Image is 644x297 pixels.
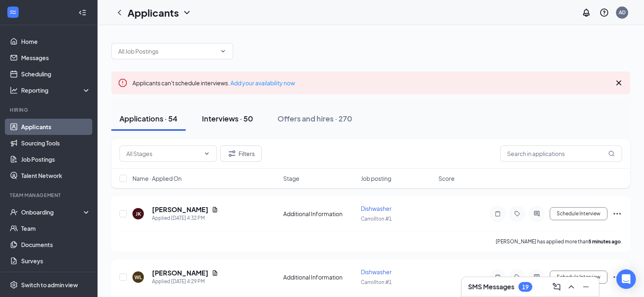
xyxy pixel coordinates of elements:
[134,274,142,281] div: WL
[361,268,392,275] span: Dishwasher
[550,271,607,284] button: Schedule Interview
[230,79,295,87] a: Add your availability now
[579,280,592,293] button: Minimize
[119,113,178,124] div: Applications · 54
[283,210,356,218] div: Additional Information
[202,113,253,124] div: Interviews · 50
[496,238,622,245] p: [PERSON_NAME] has applied more than .
[204,150,210,157] svg: ChevronDown
[21,119,91,135] a: Applicants
[550,280,563,293] button: ComposeMessage
[21,33,91,50] a: Home
[132,174,182,182] span: Name · Applied On
[152,205,208,214] h5: [PERSON_NAME]
[361,174,391,182] span: Job posting
[522,284,529,290] div: 19
[118,47,217,56] input: All Job Postings
[132,79,295,87] span: Applicants can't schedule interviews.
[21,86,91,94] div: Reporting
[612,209,622,219] svg: Ellipses
[21,236,91,253] a: Documents
[361,216,392,222] span: Carrollton #1
[532,274,542,280] svg: ActiveChat
[128,6,179,20] h1: Applicants
[152,269,208,277] h5: [PERSON_NAME]
[616,269,636,289] div: Open Intercom Messenger
[152,277,218,286] div: Applied [DATE] 4:29 PM
[212,270,218,276] svg: Document
[599,8,609,17] svg: QuestionInfo
[493,274,503,280] svg: Note
[581,282,591,292] svg: Minimize
[21,220,91,236] a: Team
[220,48,226,54] svg: ChevronDown
[78,9,87,17] svg: Collapse
[619,9,626,16] div: AD
[278,113,352,124] div: Offers and hires · 270
[283,174,299,182] span: Stage
[532,210,542,217] svg: ActiveChat
[565,280,578,293] button: ChevronUp
[493,210,503,217] svg: Note
[361,279,392,285] span: Carrollton #1
[212,206,218,213] svg: Document
[552,282,562,292] svg: ComposeMessage
[588,238,621,245] b: 5 minutes ago
[21,66,91,82] a: Scheduling
[10,208,18,216] svg: UserCheck
[612,272,622,282] svg: Ellipses
[500,145,622,162] input: Search in applications
[468,282,514,291] h3: SMS Messages
[10,106,89,113] div: Hiring
[512,274,522,280] svg: Tag
[581,8,591,17] svg: Notifications
[614,78,624,88] svg: Cross
[21,167,91,184] a: Talent Network
[361,205,392,212] span: Dishwasher
[608,150,615,157] svg: MagnifyingGlass
[152,214,218,222] div: Applied [DATE] 4:32 PM
[115,8,124,17] svg: ChevronLeft
[566,282,576,292] svg: ChevronUp
[227,149,237,158] svg: Filter
[126,149,200,158] input: All Stages
[438,174,455,182] span: Score
[512,210,522,217] svg: Tag
[550,207,607,220] button: Schedule Interview
[21,135,91,151] a: Sourcing Tools
[283,273,356,281] div: Additional Information
[21,281,78,289] div: Switch to admin view
[136,210,141,217] div: JK
[21,151,91,167] a: Job Postings
[10,192,89,199] div: Team Management
[21,208,84,216] div: Onboarding
[220,145,262,162] button: Filter Filters
[118,78,128,88] svg: Error
[21,50,91,66] a: Messages
[9,8,17,16] svg: WorkstreamLogo
[10,86,18,94] svg: Analysis
[182,8,192,17] svg: ChevronDown
[21,253,91,269] a: Surveys
[10,281,18,289] svg: Settings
